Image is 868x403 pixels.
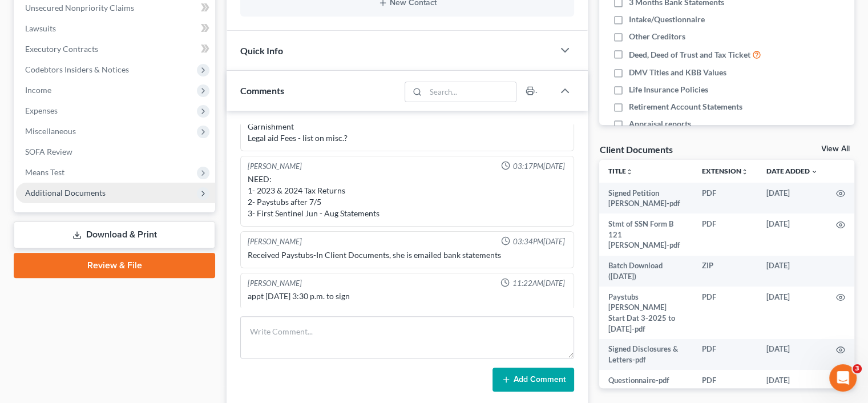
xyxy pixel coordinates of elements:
a: Extensionunfold_more [702,167,748,175]
span: 11:22AM[DATE] [512,278,564,289]
span: Deed, Deed of Trust and Tax Ticket [629,49,750,61]
span: Additional Documents [25,188,106,198]
td: PDF [693,183,757,214]
span: Means Test [25,167,64,177]
td: PDF [693,370,757,390]
span: 3 [853,364,862,373]
td: Signed Petition [PERSON_NAME]-pdf [599,183,693,214]
a: Date Added expand_more [766,167,818,175]
div: [PERSON_NAME] [248,161,302,172]
span: Unsecured Nonpriority Claims [25,3,134,13]
button: Add Comment [492,368,574,392]
span: Lawsuits [25,23,56,33]
div: appt [DATE] 3:30 p.m. to sign [248,291,567,302]
a: Review & File [14,253,215,278]
span: 03:17PM[DATE] [512,161,564,172]
span: Life Insurance Policies [629,84,708,95]
td: PDF [693,287,757,339]
span: Income [25,85,51,95]
iframe: Intercom live chat [829,364,857,392]
span: Appraisal reports [629,118,691,130]
td: Signed Disclosures & Letters-pdf [599,339,693,370]
td: [DATE] [757,370,827,390]
i: unfold_more [741,168,748,175]
td: [DATE] [757,183,827,214]
span: 03:34PM[DATE] [512,236,564,247]
span: Retirement Account Statements [629,101,742,112]
span: Miscellaneous [25,126,76,136]
div: [PERSON_NAME] [248,278,302,289]
td: Paystubs [PERSON_NAME] Start Dat 3-2025 to [DATE]-pdf [599,287,693,339]
input: Search... [426,82,516,102]
span: DMV Titles and KBB Values [629,67,726,78]
i: unfold_more [626,168,633,175]
div: NEED: 1- 2023 & 2024 Tax Returns 2- Paystubs after 7/5 3- First Sentinel Jun - Aug Statements [248,174,567,219]
div: [PERSON_NAME] [248,236,302,247]
div: Client Documents [599,143,672,155]
div: Received Paystubs-In Client Documents, she is emailed bank statements [248,249,567,261]
td: Questionnaire-pdf [599,370,693,390]
a: Titleunfold_more [608,167,633,175]
span: Intake/Questionnaire [629,14,705,25]
a: Download & Print [14,221,215,248]
a: Executory Contracts [16,39,215,59]
span: Other Creditors [629,31,685,42]
td: [DATE] [757,213,827,255]
td: [DATE] [757,256,827,287]
span: Codebtors Insiders & Notices [25,65,129,74]
td: Stmt of SSN Form B 121 [PERSON_NAME]-pdf [599,213,693,255]
span: Executory Contracts [25,44,98,54]
td: PDF [693,213,757,255]
span: SOFA Review [25,147,72,156]
td: ZIP [693,256,757,287]
a: SOFA Review [16,142,215,162]
span: Quick Info [240,45,283,56]
span: Comments [240,85,284,96]
span: Expenses [25,106,58,115]
td: [DATE] [757,339,827,370]
div: NOTES: Garnishment Legal aid Fees - list on misc.? [248,110,567,144]
a: View All [821,145,850,153]
td: Batch Download ([DATE]) [599,256,693,287]
i: expand_more [811,168,818,175]
td: PDF [693,339,757,370]
a: Lawsuits [16,18,215,39]
td: [DATE] [757,287,827,339]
